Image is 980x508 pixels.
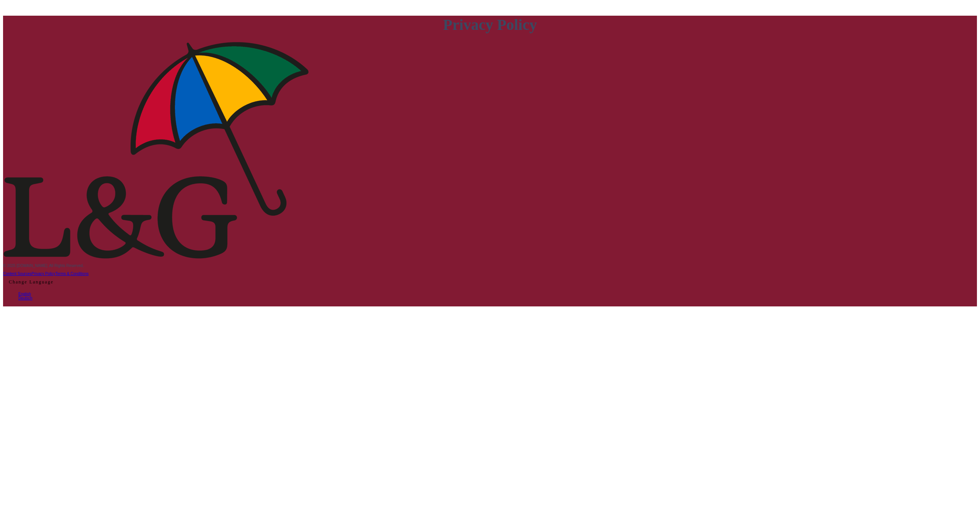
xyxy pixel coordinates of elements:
[3,272,32,276] a: Content Sources
[3,41,309,259] img: Spectrum.Life logo
[18,292,31,296] a: English
[18,296,33,300] a: Deutsch
[3,264,977,268] p: © 2025 [DOMAIN_NAME]. All Rights Reserved.
[3,16,977,34] h2: Privacy Policy
[32,272,56,276] a: Privacy Policy
[56,272,89,276] a: Terms & Conditions
[3,276,59,288] button: Change Language
[3,292,977,300] ul: Change Language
